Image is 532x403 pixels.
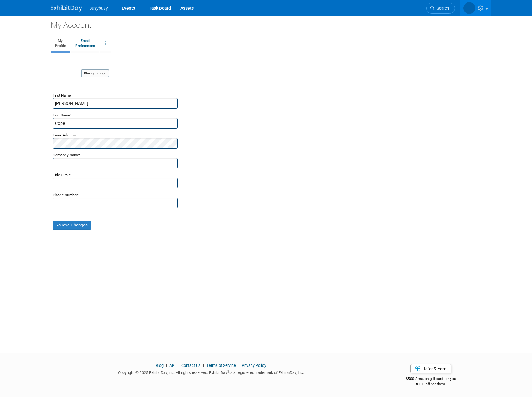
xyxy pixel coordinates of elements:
small: Email Address: [53,133,77,137]
span: Search [418,6,433,11]
small: Company Name: [53,153,80,157]
span: | [202,363,206,368]
a: Terms of Service [207,363,236,368]
sup: ® [227,370,229,373]
span: | [164,363,168,368]
a: Privacy Policy [242,363,266,368]
div: My Account [51,16,481,31]
small: Title / Role: [53,173,71,177]
a: API [169,363,175,368]
a: Refer & Earn [410,364,451,373]
a: Contact Us [181,363,201,368]
div: $150 off for them. [381,382,481,387]
img: ExhibitDay [51,5,82,12]
span: | [176,363,180,368]
img: Avery Cope [447,3,475,10]
button: Save Changes [53,221,91,230]
span: busybusy [90,6,108,11]
div: Copyright © 2025 ExhibitDay, Inc. All rights reserved. ExhibitDay is a registered trademark of Ex... [51,368,372,376]
a: MyProfile [51,36,70,51]
span: | [237,363,241,368]
small: Last Name: [53,113,71,117]
a: Blog [156,363,164,368]
small: First Name: [53,93,71,97]
small: Phone Number: [53,193,79,197]
div: $500 Amazon gift card for you, [381,372,481,386]
a: EmailPreferences [71,36,99,51]
a: Search [410,3,439,14]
